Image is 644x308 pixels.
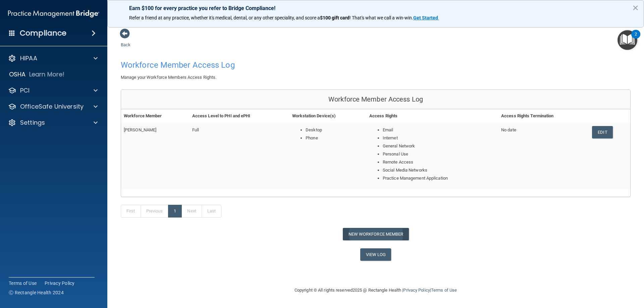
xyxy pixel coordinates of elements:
a: Terms of Use [9,280,37,287]
li: Internet [383,134,496,142]
strong: $100 gift card [320,15,350,20]
a: Settings [8,119,98,127]
a: Get Started [413,15,439,20]
span: [PERSON_NAME] [124,127,156,132]
th: Workstation Device(s) [289,109,367,123]
h4: Workforce Member Access Log [121,61,371,69]
li: Email [383,126,496,134]
th: Access Rights Termination [498,109,589,123]
a: Last [202,205,221,218]
a: HIPAA [8,54,98,62]
span: Refer a friend at any practice, whether it's medical, dental, or any other speciality, and score a [129,15,320,20]
span: Manage your Workforce Members Access Rights. [121,75,216,80]
button: New Workforce Member [343,228,409,240]
a: OfficeSafe University [8,103,98,111]
p: Learn More! [29,70,65,78]
li: Personal Use [383,150,496,158]
span: Ⓒ Rectangle Health 2024 [9,289,64,296]
li: Remote Access [383,158,496,166]
a: First [121,205,141,218]
span: ! That's what we call a win-win. [350,15,413,20]
th: Workforce Member [121,109,190,123]
th: Access Rights [367,109,498,123]
h4: Compliance [20,28,66,38]
th: Access Level to PHI and ePHI [190,109,289,123]
li: General Network [383,142,496,150]
a: Edit [592,126,612,138]
span: Full [192,127,199,132]
p: Earn $100 for every practice you refer to Bridge Compliance! [129,5,622,11]
a: Terms of Use [431,288,457,293]
li: Desktop [306,126,364,134]
p: OfficeSafe University [20,103,84,111]
a: Privacy Policy [403,288,430,293]
a: Privacy Policy [45,280,75,287]
span: No date [501,127,516,132]
li: Practice Management Application [383,174,496,182]
div: Workforce Member Access Log [121,90,630,109]
button: Open Resource Center, 2 new notifications [618,30,637,50]
div: Copyright © All rights reserved 2025 @ Rectangle Health | | [253,280,498,301]
p: Settings [20,119,45,127]
a: Previous [141,205,169,218]
p: HIPAA [20,54,37,62]
li: Social Media Networks [383,166,496,174]
div: 2 [635,34,637,43]
a: Back [121,34,130,47]
a: Next [181,205,202,218]
strong: Get Started [413,15,438,20]
a: PCI [8,86,98,95]
img: PMB logo [8,7,99,20]
p: OSHA [9,70,26,78]
button: Close [632,2,639,13]
li: Phone [306,134,364,142]
a: View Log [360,248,391,261]
a: 1 [168,205,182,218]
p: PCI [20,86,30,95]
